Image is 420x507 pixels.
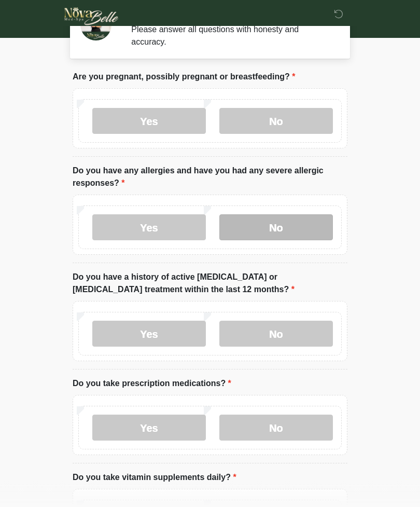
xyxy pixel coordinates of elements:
[219,108,333,134] label: No
[92,215,206,241] label: Yes
[92,415,206,441] label: Yes
[73,271,347,296] label: Do you have a history of active [MEDICAL_DATA] or [MEDICAL_DATA] treatment within the last 12 mon...
[62,8,121,25] img: Novabelle medspa Logo
[73,472,236,484] label: Do you take vitamin supplements daily?
[131,24,332,49] div: Please answer all questions with honesty and accuracy.
[219,215,333,241] label: No
[73,378,231,390] label: Do you take prescription medications?
[73,71,295,84] label: Are you pregnant, possibly pregnant or breastfeeding?
[73,165,347,190] label: Do you have any allergies and have you had any severe allergic responses?
[92,321,206,347] label: Yes
[219,321,333,347] label: No
[219,415,333,441] label: No
[92,108,206,134] label: Yes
